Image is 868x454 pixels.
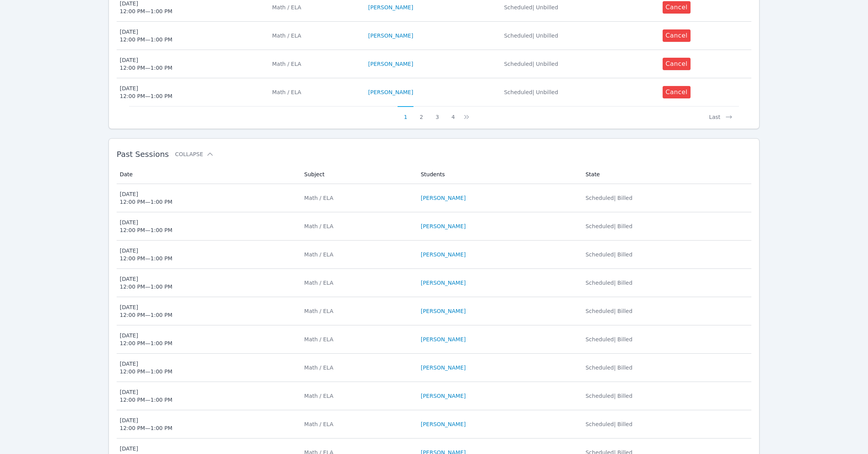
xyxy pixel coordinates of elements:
div: [DATE] 12:00 PM — 1:00 PM [120,84,172,100]
div: Math / ELA [304,279,412,287]
div: [DATE] 12:00 PM — 1:00 PM [120,56,172,72]
div: [DATE] 12:00 PM — 1:00 PM [120,28,172,43]
a: [PERSON_NAME] [421,335,466,343]
a: [PERSON_NAME] [421,279,466,287]
button: 3 [429,106,445,121]
span: Past Sessions [117,150,169,159]
tr: [DATE]12:00 PM—1:00 PMMath / ELA[PERSON_NAME]Scheduled| UnbilledCancel [117,78,751,106]
div: [DATE] 12:00 PM — 1:00 PM [120,190,172,206]
div: [DATE] 12:00 PM — 1:00 PM [120,332,172,347]
button: 4 [445,106,461,121]
a: [PERSON_NAME] [421,194,466,202]
tr: [DATE]12:00 PM—1:00 PMMath / ELA[PERSON_NAME]Scheduled| UnbilledCancel [117,22,751,50]
th: Students [416,165,581,184]
button: Cancel [663,86,691,98]
span: Scheduled | Billed [586,308,632,314]
a: [PERSON_NAME] [421,222,466,230]
span: Scheduled | Billed [586,421,632,427]
div: [DATE] 12:00 PM — 1:00 PM [120,247,172,262]
a: [PERSON_NAME] [368,3,413,11]
a: [PERSON_NAME] [421,251,466,258]
tr: [DATE]12:00 PM—1:00 PMMath / ELA[PERSON_NAME]Scheduled| Billed [117,297,751,325]
span: Scheduled | Billed [586,365,632,371]
button: Cancel [663,58,691,70]
div: Math / ELA [272,88,359,96]
th: State [581,165,751,184]
button: Cancel [663,29,691,42]
a: [PERSON_NAME] [368,60,413,68]
span: Scheduled | Billed [586,280,632,286]
div: [DATE] 12:00 PM — 1:00 PM [120,275,172,291]
span: Scheduled | Billed [586,393,632,399]
span: Scheduled | Unbilled [504,4,558,10]
a: [PERSON_NAME] [421,307,466,315]
div: [DATE] 12:00 PM — 1:00 PM [120,218,172,234]
button: 2 [413,106,429,121]
span: Scheduled | Billed [586,336,632,342]
tr: [DATE]12:00 PM—1:00 PMMath / ELA[PERSON_NAME]Scheduled| Billed [117,212,751,241]
div: Math / ELA [304,307,412,315]
span: Scheduled | Unbilled [504,33,558,39]
span: Scheduled | Unbilled [504,61,558,67]
tr: [DATE]12:00 PM—1:00 PMMath / ELA[PERSON_NAME]Scheduled| Billed [117,269,751,297]
tr: [DATE]12:00 PM—1:00 PMMath / ELA[PERSON_NAME]Scheduled| Billed [117,241,751,269]
button: 1 [398,106,413,121]
button: Collapse [175,150,214,158]
tr: [DATE]12:00 PM—1:00 PMMath / ELA[PERSON_NAME]Scheduled| Billed [117,184,751,212]
tr: [DATE]12:00 PM—1:00 PMMath / ELA[PERSON_NAME]Scheduled| UnbilledCancel [117,50,751,78]
div: Math / ELA [304,194,412,202]
a: [PERSON_NAME] [368,88,413,96]
div: [DATE] 12:00 PM — 1:00 PM [120,388,172,404]
span: Scheduled | Billed [586,223,632,229]
a: [PERSON_NAME] [368,32,413,40]
tr: [DATE]12:00 PM—1:00 PMMath / ELA[PERSON_NAME]Scheduled| Billed [117,325,751,354]
div: Math / ELA [272,32,359,40]
tr: [DATE]12:00 PM—1:00 PMMath / ELA[PERSON_NAME]Scheduled| Billed [117,354,751,382]
a: [PERSON_NAME] [421,392,466,400]
th: Subject [300,165,416,184]
a: [PERSON_NAME] [421,420,466,428]
tr: [DATE]12:00 PM—1:00 PMMath / ELA[PERSON_NAME]Scheduled| Billed [117,410,751,439]
div: Math / ELA [304,335,412,343]
div: [DATE] 12:00 PM — 1:00 PM [120,360,172,375]
div: Math / ELA [304,420,412,428]
a: [PERSON_NAME] [421,364,466,371]
div: [DATE] 12:00 PM — 1:00 PM [120,303,172,319]
span: Scheduled | Billed [586,195,632,201]
div: Math / ELA [304,392,412,400]
button: Last [703,106,739,121]
div: [DATE] 12:00 PM — 1:00 PM [120,416,172,432]
div: Math / ELA [272,60,359,68]
span: Scheduled | Unbilled [504,89,558,95]
div: Math / ELA [304,364,412,371]
th: Date [117,165,300,184]
span: Scheduled | Billed [586,251,632,258]
div: Math / ELA [304,222,412,230]
div: Math / ELA [304,251,412,258]
tr: [DATE]12:00 PM—1:00 PMMath / ELA[PERSON_NAME]Scheduled| Billed [117,382,751,410]
div: Math / ELA [272,3,359,11]
button: Cancel [663,1,691,14]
